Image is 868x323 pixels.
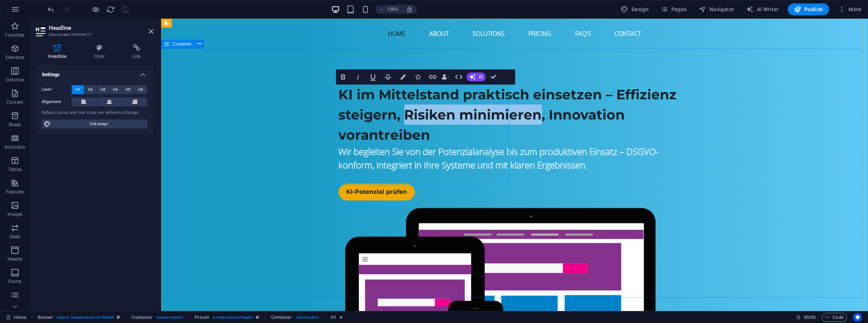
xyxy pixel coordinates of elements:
[156,313,183,322] span: . banner-content
[396,69,410,84] button: Colors
[84,85,97,94] button: H2
[804,313,815,322] span: 00 00
[172,42,192,46] span: Container
[387,5,399,14] h6: 100%
[7,256,22,262] p: Header
[441,69,451,84] button: Data Bindings
[658,3,690,15] button: Pages
[621,6,649,13] span: Design
[132,313,153,322] span: Click to select. Double-click to edit
[42,97,72,106] label: Alignment
[4,144,25,150] p: Accordion
[195,313,209,322] span: Click to select. Double-click to edit
[72,85,84,94] button: H1
[699,6,734,13] span: Navigator
[97,85,109,94] button: H3
[6,313,26,322] a: Click to cancel selection. Double-click to open Pages
[661,6,687,13] span: Pages
[36,66,153,79] h4: Settings
[452,69,466,84] button: HTML
[376,5,402,14] button: 100%
[6,55,25,60] p: Elements
[822,313,847,322] button: Code
[49,31,138,38] h3: Element #ed-840056071
[49,25,153,31] h2: Headline
[47,5,56,14] button: undo
[120,44,153,60] h4: Link
[122,85,134,94] button: H5
[178,68,516,124] span: KI im Mittelstand praktisch einsetzen – Effizienz steigern, Risiken minimieren, Innovation vorant...
[101,85,106,94] span: H3
[406,6,413,13] i: On resize automatically adjust zoom level to fit chosen device.
[88,85,93,94] span: H2
[9,234,21,240] p: Slider
[36,44,82,60] h4: Headline
[38,313,53,322] span: Click to select. Double-click to edit
[113,85,118,94] span: H4
[271,313,292,322] span: Click to select. Double-click to edit
[838,6,862,13] span: More
[351,69,365,84] button: Italic (Ctrl+I)
[53,119,145,128] span: Edit design
[117,315,120,319] i: This element is a customizable preset
[618,3,652,15] button: Design
[138,85,143,94] span: H6
[42,85,72,94] label: Level
[6,189,24,195] p: Features
[809,314,810,320] span: :
[479,75,483,79] span: AI
[38,313,343,322] nav: breadcrumb
[330,313,336,322] span: Click to select. Double-click to edit
[47,5,56,14] i: Undo: Change button (Ctrl+Z)
[835,3,865,15] button: More
[75,85,80,94] span: H1
[366,69,380,84] button: Underline (Ctrl+U)
[6,77,24,83] p: Columns
[42,110,147,116] div: Default colors and font sizes are defined in Design.
[825,313,844,322] span: Code
[135,85,147,94] button: H6
[8,301,22,307] p: Forms
[467,72,486,81] button: AI
[107,5,115,14] i: Reload page
[618,3,652,15] div: Design (Ctrl+Alt+Y)
[82,44,120,60] h4: Style
[788,3,829,15] button: Publish
[486,69,501,84] button: Confirm (Ctrl+⏎)
[796,313,816,322] h6: Session time
[5,32,24,38] p: Favorites
[336,69,350,84] button: Bold (Ctrl+B)
[42,119,147,128] button: Edit design
[56,313,114,322] span: . banner .preset-banner-v3-default
[339,315,343,319] i: Element contains an animation
[106,5,115,14] button: reload
[9,122,21,128] p: Boxes
[126,85,131,94] span: H5
[426,69,440,84] button: Link
[411,69,425,84] button: Icons
[853,313,862,322] button: Usercentrics
[7,99,23,105] p: Content
[8,279,22,285] p: Footer
[295,313,319,322] span: . columns-box
[7,211,23,217] p: Images
[746,6,779,13] span: AI Writer
[8,167,22,173] p: Tables
[212,313,253,322] span: . preset-columns-header
[381,69,395,84] button: Strikethrough
[256,315,259,319] i: This element is a customizable preset
[743,3,782,15] button: AI Writer
[794,6,823,13] span: Publish
[696,3,737,15] button: Navigator
[110,85,122,94] button: H4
